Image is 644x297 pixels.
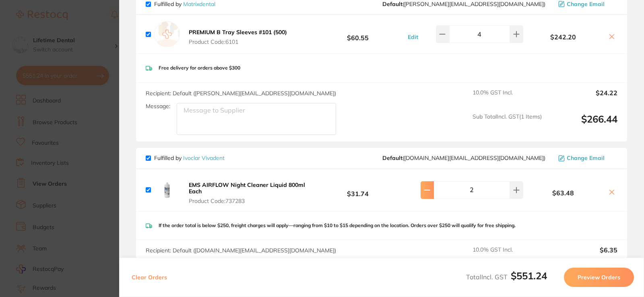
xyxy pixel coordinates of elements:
[382,1,545,7] span: peter@matrixdental.com.au
[466,273,547,281] span: Total Incl. GST
[473,89,542,107] span: 10.0 % GST Incl.
[146,90,336,97] span: Recipient: Default ( [PERSON_NAME][EMAIL_ADDRESS][DOMAIN_NAME] )
[567,1,605,7] span: Change Email
[159,223,516,228] p: If the order total is below $250, freight charges will apply—ranging from $10 to $15 depending on...
[146,103,170,110] label: Message:
[129,268,169,287] button: Clear Orders
[405,33,421,41] button: Edit
[189,39,287,45] span: Product Code: 6101
[382,0,402,8] b: Default
[189,29,287,36] b: PREMIUM B Tray Sleeves #101 (500)
[473,113,542,135] span: Sub Total Incl. GST ( 1 Items)
[146,247,336,254] span: Recipient: Default ( [DOMAIN_NAME][EMAIL_ADDRESS][DOMAIN_NAME] )
[556,0,617,8] button: Change Email
[154,1,215,7] p: Fulfilled by
[382,155,545,161] span: orders.au@ivoclar.com
[511,270,547,282] b: $551.24
[159,65,240,71] p: Free delivery for orders above $300
[183,0,215,8] a: Matrixdental
[311,27,405,42] b: $60.55
[189,198,308,204] span: Product Code: 737283
[154,177,180,203] img: am14ajlkZQ
[311,182,405,197] b: $31.74
[183,154,225,162] a: Ivoclar Vivadent
[567,155,605,161] span: Change Email
[154,155,225,161] p: Fulfilled by
[189,181,305,195] b: EMS AIRFLOW Night Cleaner Liquid 800ml Each
[382,154,402,162] b: Default
[523,33,603,41] b: $242.20
[548,89,617,107] output: $24.22
[186,29,289,45] button: PREMIUM B Tray Sleeves #101 (500) Product Code:6101
[186,181,311,205] button: EMS AIRFLOW Night Cleaner Liquid 800ml Each Product Code:737283
[548,113,617,135] output: $266.44
[564,268,634,287] button: Preview Orders
[473,246,542,264] span: 10.0 % GST Incl.
[154,21,180,47] img: empty.jpg
[556,154,617,162] button: Change Email
[523,189,603,197] b: $63.48
[548,246,617,264] output: $6.35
